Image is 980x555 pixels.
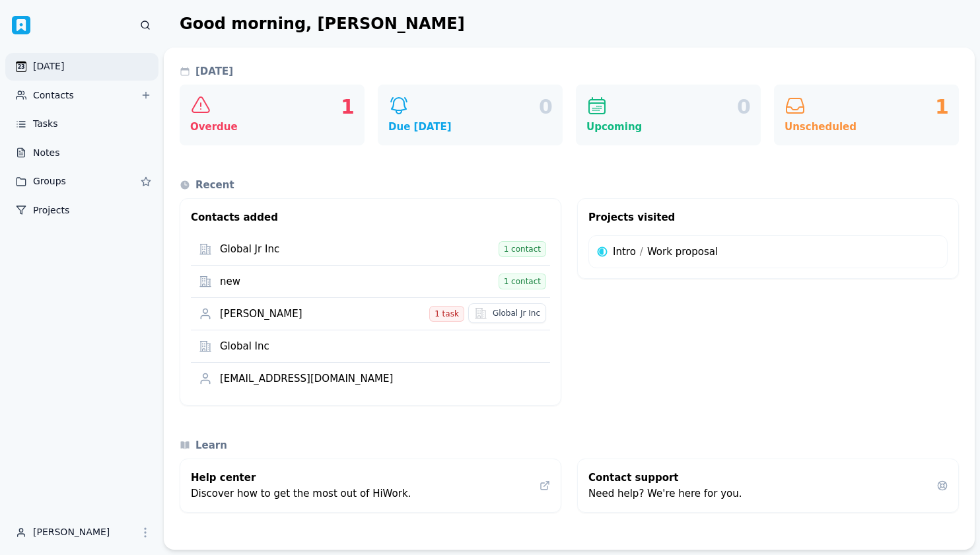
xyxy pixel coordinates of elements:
a: Projects [5,197,158,225]
div: 23 [18,65,24,70]
div: Intro [613,244,636,260]
a: Contacts [5,82,158,110]
a: [PERSON_NAME] 1 task [220,301,464,327]
div: [EMAIL_ADDRESS][DOMAIN_NAME] [220,373,542,385]
div: Due [DATE] [388,119,552,135]
a: 1 Overdue [180,85,365,145]
a: 0 Upcoming [576,85,761,145]
div: [PERSON_NAME] [220,308,425,320]
div: 1 [341,95,354,119]
div: / [640,244,643,260]
a: Global Jr Inc 1 contact [220,236,546,262]
a: Groups [5,168,158,196]
a: Tasks [5,110,158,138]
a: Contact support Need help? We're here for you. [577,459,959,513]
div: Upcoming [586,119,750,135]
h2: Projects visited [588,209,948,225]
p: Discover how to get the most out of HiWork. [191,486,529,501]
h2: Contact support [588,470,927,486]
h1: Good morning, [PERSON_NAME] [180,11,465,37]
a: new 1 contact [220,268,546,295]
a: Global Inc [220,333,546,359]
h3: Recent [180,177,234,198]
a: 0 Due [DATE] [378,85,563,145]
a: 23 [DATE] [5,53,158,81]
a: Intro / Work proposal [588,235,948,268]
span: 1 contact [499,274,546,289]
div: new [220,276,495,288]
a: Notes [5,139,158,167]
div: Global Jr Inc [493,308,540,318]
div: Work proposal [647,244,718,260]
h2: Help center [191,470,529,486]
div: 0 [737,95,750,119]
div: 1 [935,95,948,119]
div: Global Jr Inc [220,243,495,256]
a: 1 Unscheduled [774,85,959,145]
div: Overdue [190,119,354,135]
h2: Contacts added [191,209,550,225]
a: Help center Discover how to get the most out of HiWork. [180,459,561,513]
h3: [DATE] [180,63,233,85]
h3: Learn [180,437,227,459]
div: 0 [539,95,552,119]
div: [PERSON_NAME] [33,527,135,538]
p: Need help? We're here for you. [588,486,927,501]
div: Unscheduled [785,119,948,135]
button: [PERSON_NAME] [5,518,158,547]
a: Global Jr Inc [468,303,546,323]
span: 1 contact [499,241,546,257]
span: 1 task [429,306,464,322]
a: [EMAIL_ADDRESS][DOMAIN_NAME] [220,365,546,392]
div: Global Inc [220,340,542,353]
